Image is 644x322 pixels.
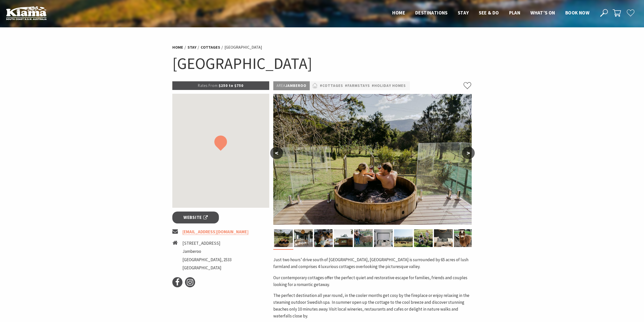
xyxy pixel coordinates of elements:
p: The perfect destination all year round, in the cooler months get cosy by the fireplace or enjoy r... [273,292,472,320]
img: The Cottage [334,229,353,247]
li: [GEOGRAPHIC_DATA], 2533 [182,256,232,263]
li: [GEOGRAPHIC_DATA] [182,264,232,271]
span: Home [392,10,405,16]
img: Our Cows [394,229,413,247]
p: Jamberoo [273,81,310,90]
span: Stay [458,10,469,16]
h1: [GEOGRAPHIC_DATA] [172,53,472,74]
span: Plan [509,10,521,16]
a: Website [172,212,219,223]
img: Relax in the Plunge Pool [273,94,472,225]
span: Destinations [415,10,448,16]
button: < [270,147,283,159]
nav: Main Menu [387,9,594,17]
p: $250 to $750 [172,81,269,90]
a: Stay [188,45,196,50]
span: What’s On [530,10,555,16]
a: Cottages [201,45,220,50]
img: Feed our Sheep [354,229,373,247]
a: Home [172,45,183,50]
span: Website [183,214,208,221]
button: > [462,147,475,159]
a: #Holiday Homes [372,83,406,89]
span: See & Do [479,10,499,16]
p: Our contemporary cottages offer the perfect quiet and restorative escape for families, friends an... [273,274,472,288]
img: Farm cottage [434,229,453,247]
li: [STREET_ADDRESS] [182,240,232,247]
span: Rates From: [198,83,219,88]
img: One of our alpacas [454,229,473,247]
li: Jamberoo [182,248,232,255]
img: Master Bedroom [374,229,393,247]
span: Area [277,83,285,88]
span: Book now [565,10,589,16]
img: Kiama Logo [6,6,47,20]
a: #Cottages [320,83,343,89]
li: [GEOGRAPHIC_DATA] [224,44,262,51]
img: Collect your own Produce [414,229,433,247]
p: Just two hours’ drive south of [GEOGRAPHIC_DATA], [GEOGRAPHIC_DATA] is surrounded by 65 acres of ... [273,256,472,270]
img: Living [294,229,313,247]
img: Collects Eggs from our Chickens [314,229,333,247]
a: #Farmstays [345,83,370,89]
a: [EMAIL_ADDRESS][DOMAIN_NAME] [182,229,248,235]
img: Relax in the Plunge Pool [274,229,293,247]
